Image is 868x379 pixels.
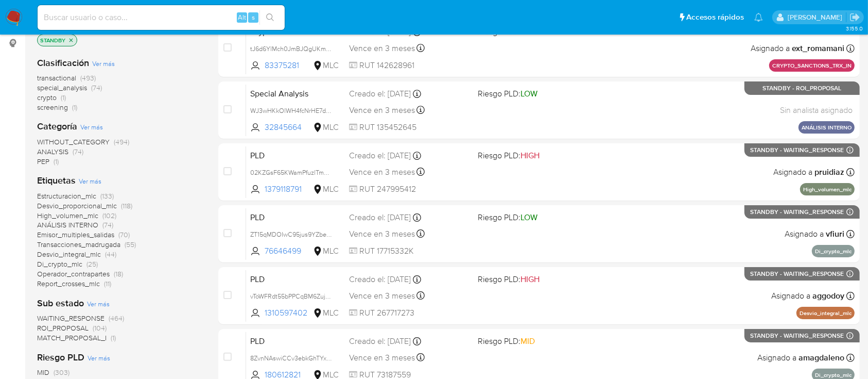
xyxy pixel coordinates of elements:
span: Accesos rápidos [686,12,744,23]
input: Buscar usuario o caso... [38,11,285,24]
span: 3.155.0 [846,24,863,32]
p: valentina.fiuri@mercadolibre.com [788,12,846,22]
span: Alt [238,12,246,22]
span: s [252,12,255,22]
a: Salir [849,12,860,23]
a: Notificaciones [754,13,763,22]
button: search-icon [259,10,281,25]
